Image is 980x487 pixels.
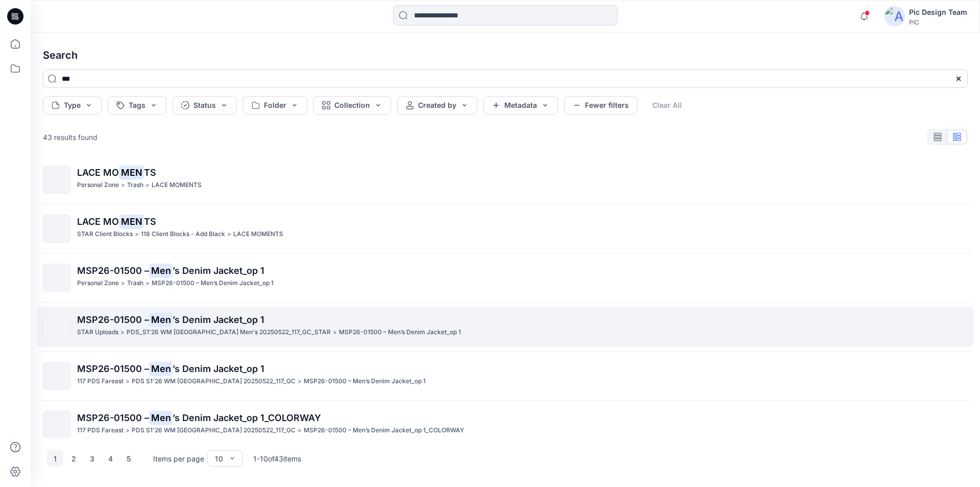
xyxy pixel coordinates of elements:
[243,96,307,114] button: Folder
[37,258,974,298] a: MSP26-01500 –Men’s Denim Jacket_op 1Personal Zone>Trash>MSP26-01500 – Men’s Denim Jacket_op 1
[483,96,558,114] button: Metadata
[333,327,337,338] p: >
[885,6,905,27] img: avatar
[126,425,130,436] p: >
[37,307,974,347] a: MSP26-01500 –Men’s Denim Jacket_op 1STAR Uploads>PDS_S1'26 WM [GEOGRAPHIC_DATA] Men's 20250522_11...
[121,278,125,289] p: >
[77,180,119,191] p: Personal Zone
[37,356,974,396] a: MSP26-01500 –Men’s Denim Jacket_op 1117 PDS Fareast>PDS S1'26 WM [GEOGRAPHIC_DATA] 20250522_117_G...
[253,453,301,464] p: 1 - 10 of 43 items
[47,450,63,467] button: 1
[144,167,156,178] span: TS
[173,96,237,114] button: Status
[173,314,264,325] span: ’s Denim Jacket_op 1
[43,96,102,114] button: Type
[141,229,225,240] p: 118 Client Blocks - Add Black
[108,96,166,114] button: Tags
[298,425,302,436] p: >
[145,278,150,289] p: >
[145,180,150,191] p: >
[135,229,139,240] p: >
[77,216,119,227] span: LACE MO
[215,453,223,464] div: 10
[77,167,119,178] span: LACE MO
[119,165,144,179] mark: MEN
[37,405,974,445] a: MSP26-01500 –Men’s Denim Jacket_op 1_COLORWAY117 PDS Fareast>PDS S1'26 WM [GEOGRAPHIC_DATA] 20250...
[77,314,149,325] span: MSP26-01500 –
[77,412,149,423] span: MSP26-01500 –
[37,159,974,200] a: LACE MOMENTSPersonal Zone>Trash>LACE MOMENTS
[77,265,149,276] span: MSP26-01500 –
[126,376,130,387] p: >
[304,425,464,436] p: MSP26-01500 – Men’s Denim Jacket_op 1_COLORWAY
[102,450,118,467] button: 4
[121,180,125,191] p: >
[127,180,143,191] p: Trash
[909,6,967,18] div: Pic Design Team
[77,425,124,436] p: 117 PDS Fareast
[84,450,100,467] button: 3
[149,263,173,277] mark: Men
[909,18,967,26] div: PIC
[132,376,296,387] p: PDS S1'26 WM USA 20250522_117_GC
[397,96,477,114] button: Created by
[132,425,296,436] p: PDS S1'26 WM USA 20250522_117_GC
[339,327,461,338] p: MSP26-01500 – Men’s Denim Jacket_op 1
[564,96,638,114] button: Fewer filters
[144,216,156,227] span: TS
[149,361,173,376] mark: Men
[120,450,137,467] button: 5
[119,214,144,228] mark: MEN
[152,180,202,191] p: LACE MOMENTS
[298,376,302,387] p: >
[173,363,264,374] span: ’s Denim Jacket_op 1
[173,265,264,276] span: ’s Denim Jacket_op 1
[149,410,173,425] mark: Men
[43,132,97,143] p: 43 results found
[153,453,204,464] p: Items per page
[77,229,133,240] p: STAR Client Blocks
[77,278,119,289] p: Personal Zone
[227,229,231,240] p: >
[233,229,283,240] p: LACE MOMENTS
[304,376,426,387] p: MSP26-01500 – Men’s Denim Jacket_op 1
[313,96,391,114] button: Collection
[77,363,149,374] span: MSP26-01500 –
[152,278,274,289] p: MSP26-01500 – Men’s Denim Jacket_op 1
[149,312,173,327] mark: Men
[77,327,118,338] p: STAR Uploads
[77,376,124,387] p: 117 PDS Fareast
[127,278,143,289] p: Trash
[35,41,976,69] h4: Search
[37,208,974,249] a: LACE MOMENTSSTAR Client Blocks>118 Client Blocks - Add Black>LACE MOMENTS
[120,327,125,338] p: >
[173,412,321,423] span: ’s Denim Jacket_op 1_COLORWAY
[65,450,82,467] button: 2
[127,327,331,338] p: PDS_S1'26 WM USA Men's 20250522_117_GC_STAR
